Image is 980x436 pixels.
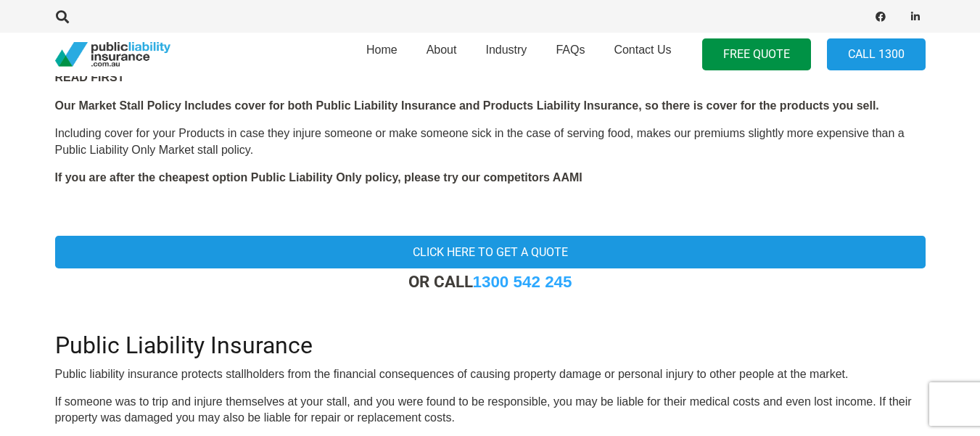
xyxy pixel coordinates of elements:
[473,273,572,291] a: 1300 542 245
[485,44,527,56] span: Industry
[412,28,472,81] a: About
[55,42,170,67] a: pli_logotransparent
[870,7,891,27] a: Facebook
[55,99,879,112] strong: Our Market Stall Policy Includes cover for both Public Liability Insurance and Products Liability...
[49,10,78,23] a: Search
[55,366,926,382] p: Public liability insurance protects stallholders from the financial consequences of causing prope...
[55,314,926,359] h2: Public Liability Insurance
[541,28,599,81] a: FAQs
[599,28,685,81] a: Contact Us
[366,44,398,56] span: Home
[471,28,541,81] a: Industry
[408,272,572,291] strong: OR CALL
[55,236,926,268] a: Click here to get a quote
[55,394,926,427] p: If someone was to trip and injure themselves at your stall, and you were found to be responsible,...
[427,44,457,56] span: About
[614,44,671,56] span: Contact Us
[55,71,125,83] strong: READ FIRST
[55,126,926,158] p: Including cover for your Products in case they injure someone or make someone sick in the case of...
[827,38,926,71] a: Call 1300
[352,28,412,81] a: Home
[905,7,926,27] a: LinkedIn
[55,171,582,184] strong: If you are after the cheapest option Public Liability Only policy, please try our competitors AAMI
[556,44,585,56] span: FAQs
[702,38,811,71] a: FREE QUOTE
